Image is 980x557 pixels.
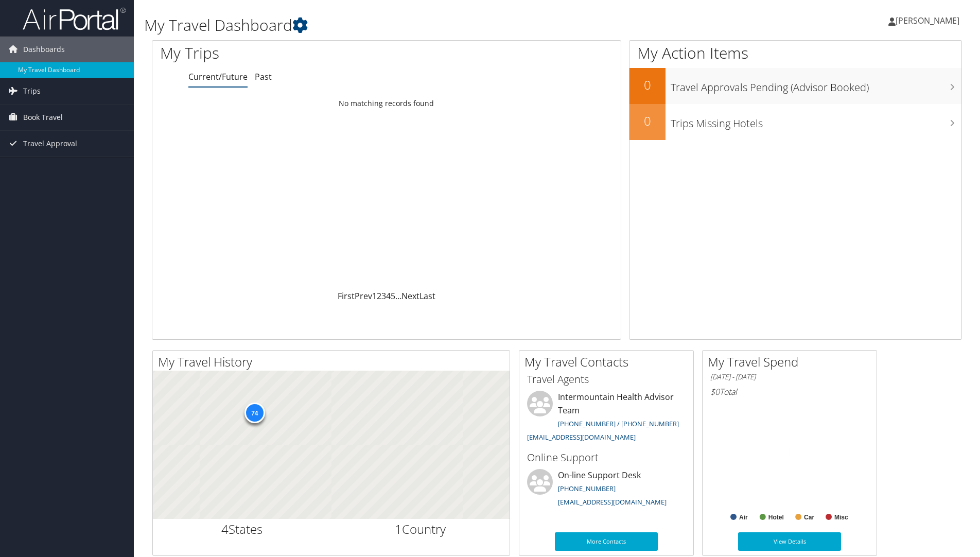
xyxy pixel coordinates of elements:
span: … [395,290,401,302]
a: Last [419,290,435,302]
a: [PHONE_NUMBER] / [PHONE_NUMBER] [558,419,679,428]
h1: My Travel Dashboard [144,14,694,36]
a: 3 [381,290,386,302]
a: [PERSON_NAME] [888,5,970,36]
text: Air [739,514,748,521]
a: [EMAIL_ADDRESS][DOMAIN_NAME] [558,497,667,507]
span: Travel Approval [23,131,77,156]
span: Book Travel [23,105,63,130]
text: Car [804,514,814,521]
td: No matching records found [152,94,621,113]
a: 4 [386,290,391,302]
a: 2 [377,290,381,302]
h1: My Action Items [629,42,961,64]
h3: Travel Approvals Pending (Advisor Booked) [671,75,961,95]
li: Intermountain Health Advisor Team [522,391,691,446]
a: First [338,290,355,302]
span: $0 [710,386,720,397]
a: Next [401,290,419,302]
a: View Details [738,532,841,551]
h3: Travel Agents [527,372,686,387]
a: Current/Future [188,71,248,82]
span: Dashboards [23,37,65,62]
h3: Trips Missing Hotels [671,111,961,131]
h3: Online Support [527,450,686,465]
text: Misc [834,514,848,521]
img: airportal-logo.png [23,7,126,31]
h2: States [161,520,324,538]
h2: My Travel Contacts [524,353,693,371]
a: [PHONE_NUMBER] [558,484,616,493]
h6: Total [710,386,869,397]
h1: My Trips [160,42,418,64]
a: [EMAIL_ADDRESS][DOMAIN_NAME] [527,432,636,442]
h2: 0 [629,76,666,94]
span: [PERSON_NAME] [896,15,959,26]
a: 0Trips Missing Hotels [629,104,961,140]
h2: My Travel History [158,353,510,371]
a: Prev [355,290,372,302]
h2: Country [339,520,502,538]
div: 74 [244,403,265,423]
h6: [DATE] - [DATE] [710,372,869,382]
a: 1 [372,290,377,302]
text: Hotel [768,514,784,521]
span: Trips [23,78,41,104]
li: On-line Support Desk [522,469,691,511]
a: More Contacts [555,532,658,551]
a: 0Travel Approvals Pending (Advisor Booked) [629,68,961,104]
h2: My Travel Spend [708,353,877,371]
h2: 0 [629,112,666,130]
a: 5 [391,290,395,302]
span: 4 [221,520,229,537]
a: Past [255,71,272,82]
span: 1 [395,520,402,537]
